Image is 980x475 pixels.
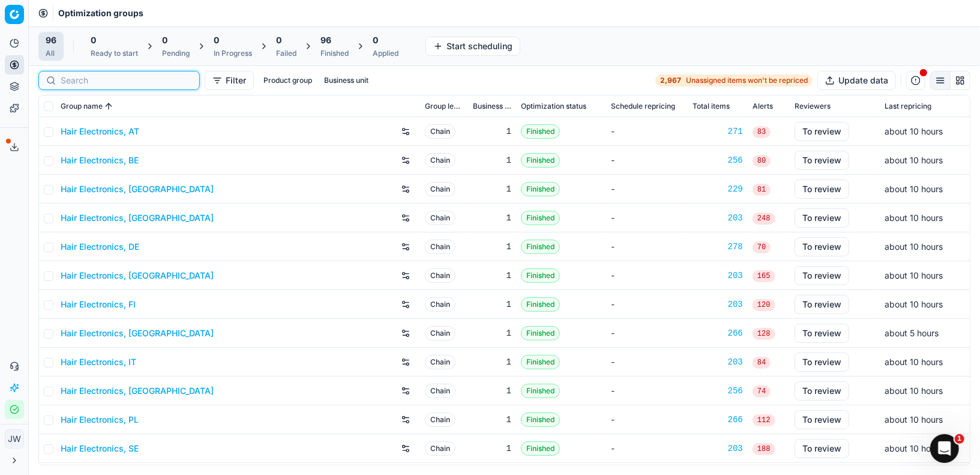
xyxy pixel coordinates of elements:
span: 248 [753,213,775,225]
a: 256 [693,385,743,397]
div: Failed [276,49,296,58]
a: 266 [693,327,743,339]
div: 1 [473,212,511,224]
span: Chain [425,182,455,196]
span: 188 [753,443,775,455]
span: Finished [521,355,560,369]
span: 80 [753,155,771,167]
button: Filter [205,71,254,90]
span: Last repricing [885,101,931,111]
div: Finished [320,49,349,58]
span: Chain [425,441,455,456]
td: - [606,405,688,434]
div: 1 [473,126,511,138]
span: Chain [425,211,455,225]
span: Finished [521,384,560,398]
span: Finished [521,182,560,196]
div: 1 [473,298,511,310]
span: Finished [521,326,560,340]
span: Chain [425,124,455,139]
div: 1 [473,327,511,339]
span: 1 [955,434,964,444]
div: 1 [473,443,511,455]
span: 0 [162,34,167,46]
div: Ready to start [91,49,138,58]
button: JW [5,429,24,449]
div: 1 [473,356,511,368]
span: 74 [753,386,771,398]
span: about 10 hours [885,213,943,223]
td: - [606,434,688,463]
button: To review [795,324,849,343]
div: 1 [473,183,511,195]
a: 203 [693,443,743,455]
span: Alerts [753,101,773,111]
td: - [606,319,688,348]
a: Hair Electronics, FI [61,298,136,310]
span: Chain [425,297,455,312]
span: 96 [46,34,56,46]
button: Sorted by Group name ascending [103,100,115,112]
strong: 2,967 [660,76,681,85]
button: Product group [259,73,317,88]
button: To review [795,266,849,285]
button: To review [795,295,849,314]
td: - [606,175,688,204]
span: about 10 hours [885,184,943,194]
span: Finished [521,211,560,225]
span: Optimization groups [58,7,143,19]
span: 96 [320,34,331,46]
a: 203 [693,212,743,224]
a: Hair Electronics, [GEOGRAPHIC_DATA] [61,270,214,282]
span: 84 [753,357,771,369]
div: 203 [693,270,743,282]
td: - [606,377,688,405]
span: 128 [753,328,775,340]
button: To review [795,439,849,458]
button: To review [795,122,849,141]
div: In Progress [214,49,252,58]
button: To review [795,381,849,401]
td: - [606,232,688,261]
button: Update data [817,71,896,90]
a: Hair Electronics, DE [61,241,139,253]
span: Finished [521,297,560,312]
a: 266 [693,414,743,426]
a: 278 [693,241,743,253]
span: about 10 hours [885,126,943,136]
span: about 10 hours [885,299,943,309]
a: 256 [693,154,743,166]
span: Unassigned items won't be repriced [686,76,808,85]
span: 81 [753,184,771,196]
button: To review [795,237,849,256]
a: Hair Electronics, [GEOGRAPHIC_DATA] [61,212,214,224]
a: 203 [693,356,743,368]
span: Chain [425,326,455,340]
span: about 10 hours [885,270,943,280]
span: about 10 hours [885,386,943,396]
span: JW [5,430,23,448]
div: All [46,49,56,58]
span: Chain [425,413,455,427]
span: Finished [521,441,560,456]
a: 2,967Unassigned items won't be repriced [655,74,813,86]
span: Business unit [473,101,511,111]
span: 0 [91,34,96,46]
span: Finished [521,240,560,254]
div: 1 [473,241,511,253]
span: 112 [753,414,775,426]
span: 120 [753,299,775,311]
div: 229 [693,183,743,195]
button: To review [795,180,849,199]
span: about 10 hours [885,241,943,252]
span: Chain [425,384,455,398]
button: To review [795,151,849,170]
td: - [606,204,688,232]
div: Applied [373,49,398,58]
span: Group level [425,101,463,111]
